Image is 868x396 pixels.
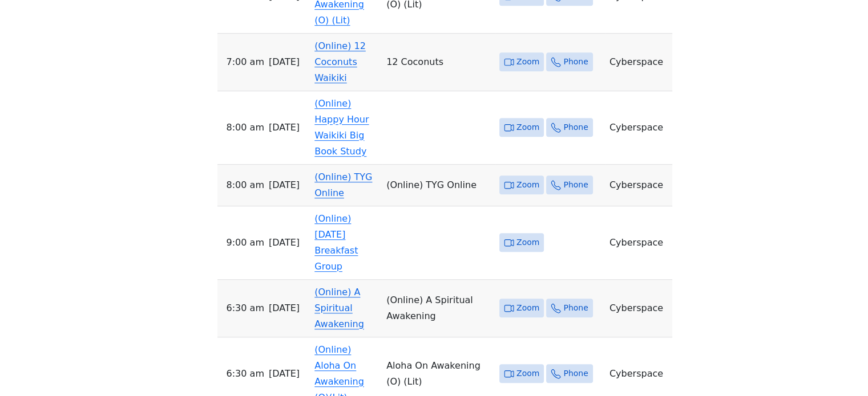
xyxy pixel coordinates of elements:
[269,54,300,70] span: [DATE]
[314,40,366,83] a: (Online) 12 Coconuts Waikiki
[605,34,672,91] td: Cyberspace
[227,235,264,251] span: 9:00 AM
[516,366,539,381] span: Zoom
[314,287,364,329] a: (Online) A Spiritual Awakening
[382,165,495,206] td: (Online) TYG Online
[269,235,300,251] span: [DATE]
[314,213,358,272] a: (Online) [DATE] Breakfast Group
[314,172,372,198] a: (Online) TYG Online
[382,280,495,337] td: (Online) A Spiritual Awakening
[227,177,264,193] span: 8:00 AM
[269,300,300,316] span: [DATE]
[227,300,264,316] span: 6:30 AM
[605,165,672,206] td: Cyberspace
[227,366,264,382] span: 6:30 AM
[269,366,300,382] span: [DATE]
[563,120,588,134] span: Phone
[269,120,300,136] span: [DATE]
[563,178,588,192] span: Phone
[563,301,588,315] span: Phone
[516,55,539,69] span: Zoom
[605,280,672,337] td: Cyberspace
[227,120,264,136] span: 8:00 AM
[563,55,588,69] span: Phone
[516,301,539,315] span: Zoom
[382,34,495,91] td: 12 Coconuts
[605,206,672,280] td: Cyberspace
[605,91,672,165] td: Cyberspace
[516,120,539,134] span: Zoom
[227,54,264,70] span: 7:00 AM
[516,178,539,192] span: Zoom
[269,177,300,193] span: [DATE]
[516,235,539,250] span: Zoom
[563,366,588,381] span: Phone
[314,98,369,157] a: (Online) Happy Hour Waikiki Big Book Study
